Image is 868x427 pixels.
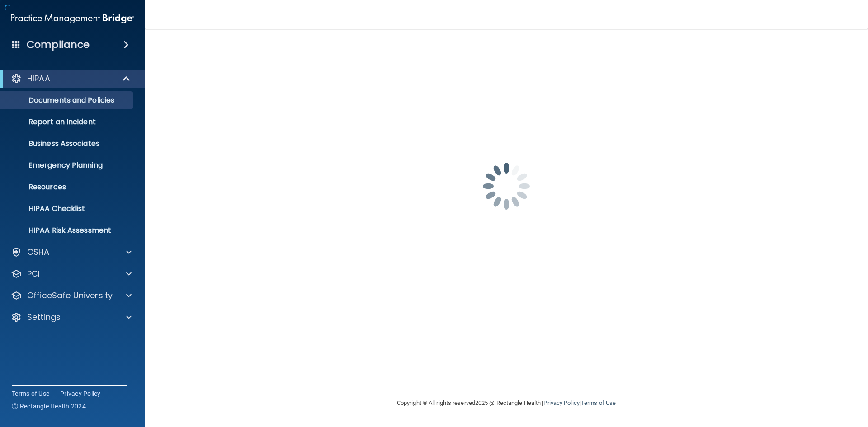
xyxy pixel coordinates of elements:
[60,389,101,398] a: Privacy Policy
[6,139,129,148] p: Business Associates
[11,9,134,28] img: PMB logo
[27,312,61,323] p: Settings
[6,183,129,192] p: Resources
[6,226,129,235] p: HIPAA Risk Assessment
[27,73,50,84] p: HIPAA
[12,402,86,411] span: Ⓒ Rectangle Health 2024
[11,73,131,84] a: HIPAA
[461,141,552,231] img: spinner.e123f6fc.gif
[12,389,49,398] a: Terms of Use
[27,38,90,51] h4: Compliance
[581,399,616,406] a: Terms of Use
[6,161,129,170] p: Emergency Planning
[6,96,129,105] p: Documents and Policies
[341,389,671,418] div: Copyright © All rights reserved 2025 @ Rectangle Health | |
[27,290,113,301] p: OfficeSafe University
[6,117,129,127] p: Report an Incident
[11,268,132,279] a: PCI
[27,268,40,279] p: PCI
[11,290,132,301] a: OfficeSafe University
[543,399,579,406] a: Privacy Policy
[27,247,50,258] p: OSHA
[11,312,132,323] a: Settings
[6,204,129,213] p: HIPAA Checklist
[11,247,132,258] a: OSHA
